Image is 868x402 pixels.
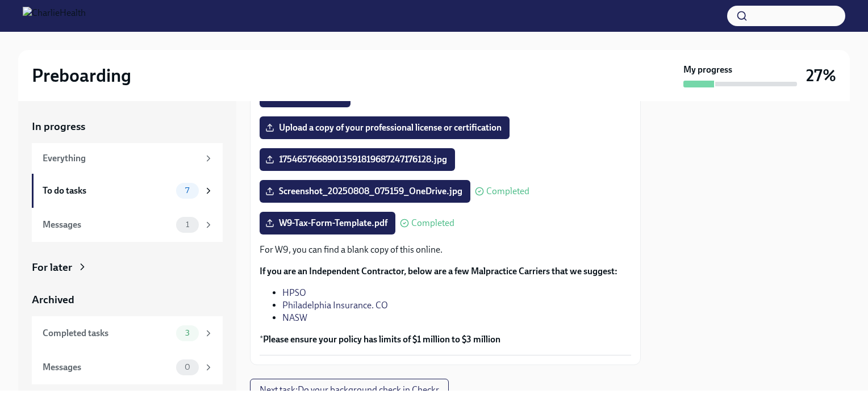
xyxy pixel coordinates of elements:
[260,244,631,256] p: For W9, you can find a blank copy of this online.
[23,7,86,25] img: CharlieHealth
[43,219,172,231] div: Messages
[178,363,197,371] span: 0
[43,327,172,340] div: Completed tasks
[260,384,439,396] span: Next task : Do your background check in Checkr
[250,379,449,401] button: Next task:Do your background check in Checkr
[43,185,172,197] div: To do tasks
[32,292,223,307] a: Archived
[32,64,131,87] h2: Preboarding
[260,212,395,235] label: W9-Tax-Form-Template.pdf
[179,220,196,229] span: 1
[260,148,455,171] label: 17546576689013591819687247176128.jpg
[268,186,462,197] span: Screenshot_20250808_075159_OneDrive.jpg
[282,312,307,323] a: NASW
[411,219,454,228] span: Completed
[32,316,223,350] a: Completed tasks3
[260,180,470,203] label: Screenshot_20250808_075159_OneDrive.jpg
[32,208,223,242] a: Messages1
[32,174,223,208] a: To do tasks7
[268,154,447,165] span: 17546576689013591819687247176128.jpg
[43,361,172,374] div: Messages
[32,260,72,275] div: For later
[282,287,306,298] a: HPSO
[260,266,617,277] strong: If you are an Independent Contractor, below are a few Malpractice Carriers that we suggest:
[43,152,199,165] div: Everything
[268,122,502,133] span: Upload a copy of your professional license or certification
[282,300,388,311] a: Philadelphia Insurance. CO
[806,65,836,86] h3: 27%
[178,329,197,337] span: 3
[486,187,529,196] span: Completed
[268,217,387,229] span: W9-Tax-Form-Template.pdf
[683,64,732,76] strong: My progress
[178,186,196,195] span: 7
[32,350,223,384] a: Messages0
[32,119,223,134] a: In progress
[260,116,510,139] label: Upload a copy of your professional license or certification
[263,334,500,345] strong: Please ensure your policy has limits of $1 million to $3 million
[32,260,223,275] a: For later
[32,143,223,174] a: Everything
